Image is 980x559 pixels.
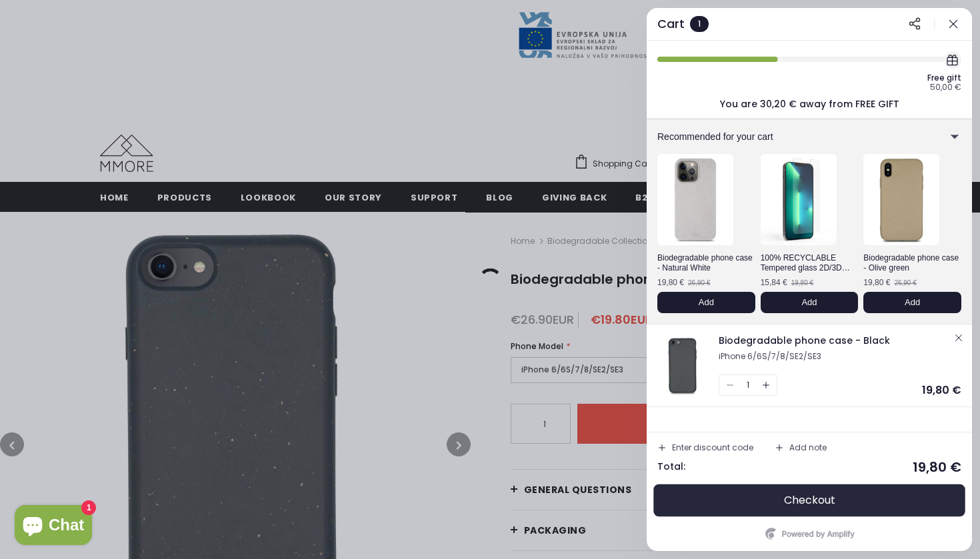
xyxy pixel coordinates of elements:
[11,505,96,548] inbox-online-store-chat: Shopify online store chat
[863,292,961,313] button: Add
[905,297,920,308] span: Add
[657,18,685,30] div: Cart
[927,74,961,82] div: Free gift
[791,280,813,286] div: 19,80 €
[930,83,961,91] div: 50,00 €
[894,280,916,286] div: 26,90 €
[863,253,959,273] span: Biodegradable phone case - Olive green
[747,375,749,395] div: 1
[657,292,755,313] button: Add
[672,444,753,452] div: Enter discount code
[761,292,859,313] button: Add
[688,280,710,286] div: 26,90 €
[922,385,961,396] div: 19,80 €
[913,460,961,474] div: 19,80 €
[657,279,684,286] div: 19,80 €
[720,99,899,109] div: You are 30,20 € away from FREE GIFT
[699,297,714,308] span: Add
[652,438,759,458] button: Enter discount code
[657,252,755,275] div: Biodegradable phone case - Natural White
[801,297,817,308] span: Add
[784,494,835,507] span: Checkout
[761,279,787,286] div: 15,84 €
[657,253,753,273] span: Biodegradable phone case - Natural White
[863,279,890,286] div: 19,80 €
[647,119,972,154] div: Recommended for your cart
[789,444,827,452] div: Add note
[657,132,903,141] div: Recommended for your cart
[761,253,850,282] span: 100% RECYCLABLE Tempered glass 2D/3D screen protector
[719,334,890,347] span: Biodegradable phone case - Black
[719,352,951,361] div: iPhone 6/6S/7/8/SE2/SE3
[761,252,859,275] div: 100% RECYCLABLE Tempered glass 2D/3D screen protector
[863,252,961,275] div: Biodegradable phone case - Olive green
[769,438,832,458] button: Add note
[690,16,709,32] div: 1
[657,461,685,473] div: Total:
[657,484,961,516] button: Checkout
[719,334,951,348] div: Biodegradable phone case - Black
